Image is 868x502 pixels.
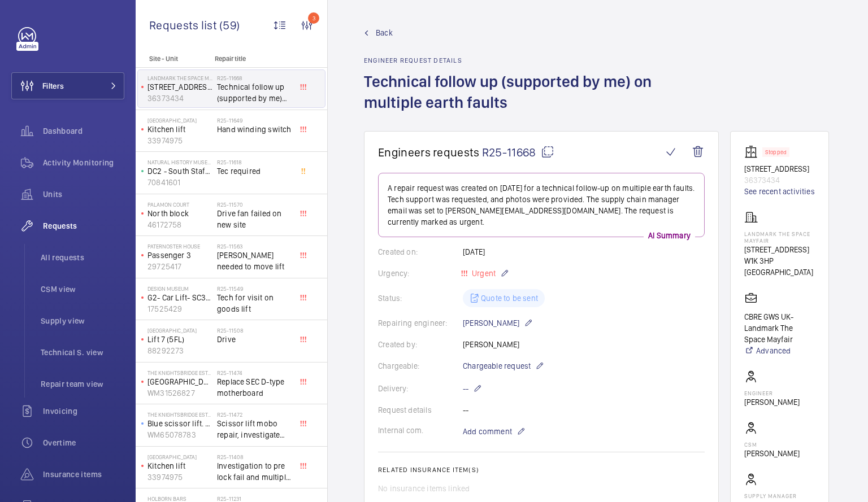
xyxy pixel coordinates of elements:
[147,369,212,376] p: The Knightsbridge Estate
[376,27,393,38] span: Back
[147,345,212,356] p: 88292273
[147,376,212,387] p: [GEOGRAPHIC_DATA]
[147,261,212,272] p: 29725417
[744,255,815,278] p: W1K 3HP [GEOGRAPHIC_DATA]
[147,429,212,440] p: WM65078783
[744,441,800,448] p: CSM
[744,396,800,408] p: [PERSON_NAME]
[744,345,815,356] a: Advanced
[147,75,212,81] p: Landmark The Space Mayfair
[744,448,800,459] p: [PERSON_NAME]
[217,117,292,124] h2: R25-11649
[463,316,533,330] p: [PERSON_NAME]
[482,145,554,159] span: R25-11668
[217,243,292,250] h2: R25-11563
[744,145,762,159] img: elevator.svg
[147,124,212,135] p: Kitchen lift
[378,145,480,159] span: Engineers requests
[147,81,212,93] p: [STREET_ADDRESS]
[217,159,292,165] h2: R25-11618
[217,418,292,440] span: Scissor lift mobo repair, investigate with set of drawings
[147,411,212,418] p: The Knightsbridge Estate
[43,125,124,137] span: Dashboard
[43,405,124,417] span: Invoicing
[215,55,289,63] p: Repair title
[217,285,292,292] h2: R25-11549
[463,426,512,437] span: Add comment
[388,182,695,228] p: A repair request was created on [DATE] for a technical follow-up on multiple earth faults. Tech s...
[147,292,212,303] p: G2- Car Lift- SC38738
[43,437,124,448] span: Overtime
[147,303,212,315] p: 17525429
[217,327,292,334] h2: R25-11508
[147,135,212,146] p: 33974975
[147,460,212,472] p: Kitchen lift
[744,311,815,345] p: CBRE GWS UK- Landmark The Space Mayfair
[217,495,292,502] h2: R25-11231
[149,18,219,32] span: Requests list
[147,495,212,502] p: Holborn Bars
[147,327,212,334] p: [GEOGRAPHIC_DATA]
[217,165,292,177] span: Tec required
[147,177,212,188] p: 70841601
[147,387,212,399] p: WM31526827
[147,285,212,292] p: Design Museum
[43,220,124,232] span: Requests
[470,269,496,278] span: Urgent
[41,378,124,390] span: Repair team view
[43,189,124,200] span: Units
[744,230,815,244] p: Landmark The Space Mayfair
[217,334,292,345] span: Drive
[744,244,815,255] p: [STREET_ADDRESS]
[217,81,292,104] span: Technical follow up (supported by me) on multiple earth faults
[147,201,212,208] p: Palamon Court
[136,55,210,63] p: Site - Unit
[217,208,292,230] span: Drive fan failed on new site
[147,208,212,219] p: North block
[463,382,482,395] p: --
[147,472,212,483] p: 33974975
[765,150,787,154] p: Stopped
[147,219,212,230] p: 46172758
[217,250,292,272] span: [PERSON_NAME] needed to move lift
[217,453,292,460] h2: R25-11408
[147,93,212,104] p: 36373434
[217,292,292,315] span: Tech for visit on goods lift
[43,157,124,168] span: Activity Monitoring
[147,418,212,429] p: Blue scissor lift. service yard 404396
[364,56,719,64] h2: Engineer request details
[147,159,212,165] p: Natural History Museum
[364,71,719,131] h1: Technical follow up (supported by me) on multiple earth faults
[11,72,124,99] button: Filters
[644,230,695,241] p: AI Summary
[217,460,292,483] span: Investigation to pre lock fail and multiple lift fails
[217,124,292,135] span: Hand winding switch
[147,243,212,250] p: Paternoster House
[41,252,124,263] span: All requests
[41,315,124,326] span: Supply view
[217,201,292,208] h2: R25-11570
[217,75,292,81] h2: R25-11668
[42,80,64,91] span: Filters
[43,469,124,480] span: Insurance items
[217,369,292,376] h2: R25-11474
[744,492,815,499] p: Supply manager
[217,411,292,418] h2: R25-11472
[147,334,212,345] p: Lift 7 (5FL)
[378,466,705,474] h2: Related insurance item(s)
[217,376,292,399] span: Replace SEC D-type motherboard
[744,186,815,197] a: See recent activities
[744,163,815,174] p: [STREET_ADDRESS]
[41,347,124,358] span: Technical S. view
[147,250,212,261] p: Passenger 3
[744,174,815,186] p: 36373434
[147,453,212,460] p: [GEOGRAPHIC_DATA]
[147,117,212,124] p: [GEOGRAPHIC_DATA]
[41,283,124,295] span: CSM view
[147,165,212,177] p: DC2 - South Staff SP/L/05
[744,390,800,396] p: Engineer
[463,360,531,372] span: Chargeable request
